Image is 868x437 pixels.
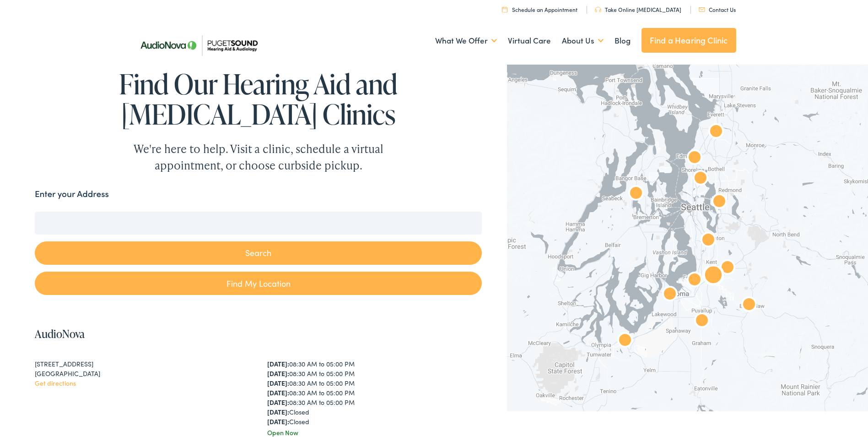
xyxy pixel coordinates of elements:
div: We're here to help. Visit a clinic, schedule a virtual appointment, or choose curbside pickup. [112,141,405,174]
div: 08:30 AM to 05:00 PM 08:30 AM to 05:00 PM 08:30 AM to 05:00 PM 08:30 AM to 05:00 PM 08:30 AM to 0... [267,359,482,426]
div: AudioNova [621,180,651,209]
div: AudioNova [699,262,728,291]
strong: [DATE]: [267,417,289,426]
strong: [DATE]: [267,398,289,407]
label: Enter your Address [35,187,109,201]
a: AudioNova [35,326,85,341]
div: AudioNova [713,254,742,283]
a: What We Offer [435,24,497,58]
div: AudioNova [694,226,723,256]
img: utility icon [502,6,507,12]
div: AudioNova [610,327,640,356]
div: AudioNova [680,266,709,295]
h1: Find Our Hearing Aid and [MEDICAL_DATA] Clinics [35,69,482,129]
a: Take Online [MEDICAL_DATA] [595,5,681,13]
div: AudioNova [734,291,764,320]
div: AudioNova [680,144,709,173]
div: AudioNova [687,307,717,336]
div: [GEOGRAPHIC_DATA] [35,369,249,378]
img: utility icon [699,7,705,12]
a: Contact Us [699,5,736,13]
a: Blog [615,24,631,58]
strong: [DATE]: [267,378,289,388]
strong: [DATE]: [267,407,289,416]
div: [STREET_ADDRESS] [35,359,249,369]
strong: [DATE]: [267,369,289,378]
div: AudioNova [705,188,734,217]
a: Schedule an Appointment [502,5,577,13]
button: Search [35,241,482,265]
div: AudioNova [686,164,715,194]
strong: [DATE]: [267,359,289,368]
a: Get directions [35,378,76,388]
div: Puget Sound Hearing Aid &#038; Audiology by AudioNova [701,118,731,147]
div: AudioNova [655,280,685,310]
input: Enter your address or zip code [35,212,482,235]
strong: [DATE]: [267,388,289,397]
a: Virtual Care [508,24,551,58]
a: Find a Hearing Clinic [642,28,736,53]
a: Find My Location [35,272,482,295]
a: About Us [562,24,604,58]
img: utility icon [595,7,601,12]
